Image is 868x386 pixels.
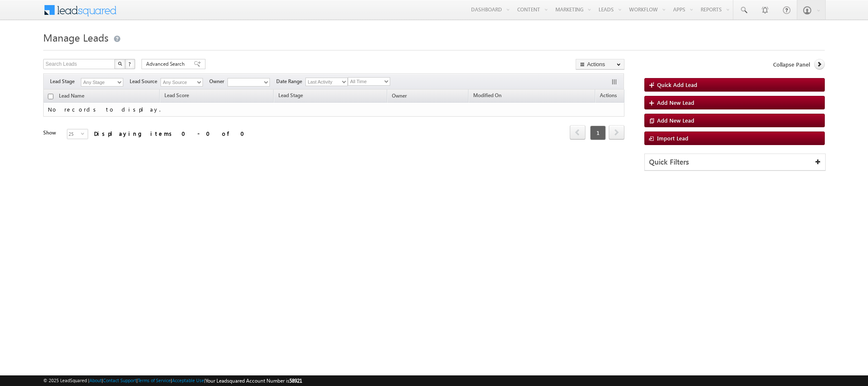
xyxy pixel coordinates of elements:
[125,59,135,69] button: ?
[81,131,88,135] span: select
[103,378,136,383] a: Contact Support
[576,59,624,70] button: Actions
[590,126,606,140] span: 1
[278,92,303,98] span: Lead Stage
[596,91,621,102] span: Actions
[392,92,407,99] span: Owner
[94,129,250,138] div: Displaying items 0 - 0 of 0
[570,125,585,140] span: prev
[657,117,694,124] span: Add New Lead
[43,129,60,137] div: Show
[172,378,204,383] a: Acceptable Use
[55,91,89,102] a: Lead Name
[128,60,132,67] span: ?
[130,78,161,85] span: Lead Source
[289,378,302,384] span: 58921
[160,91,193,102] a: Lead Score
[48,94,53,99] input: Check all records
[773,61,810,68] span: Collapse Panel
[205,378,302,384] span: Your Leadsquared Account Number is
[43,103,624,117] td: No records to display.
[118,62,122,66] img: Search
[645,154,825,171] div: Quick Filters
[469,91,506,102] a: Modified On
[570,126,585,140] a: prev
[609,125,624,140] span: next
[657,134,688,142] span: Import Lead
[657,99,694,106] span: Add New Lead
[67,129,81,139] span: 25
[473,92,502,98] span: Modified On
[146,60,187,68] span: Advanced Search
[657,81,697,88] span: Quick Add Lead
[209,78,227,85] span: Owner
[138,378,171,383] a: Terms of Service
[164,92,189,98] span: Lead Score
[89,378,102,383] a: About
[274,91,307,102] a: Lead Stage
[43,31,108,44] span: Manage Leads
[609,126,624,140] a: next
[50,78,81,85] span: Lead Stage
[276,78,305,85] span: Date Range
[43,377,302,385] span: © 2025 LeadSquared | | | | |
